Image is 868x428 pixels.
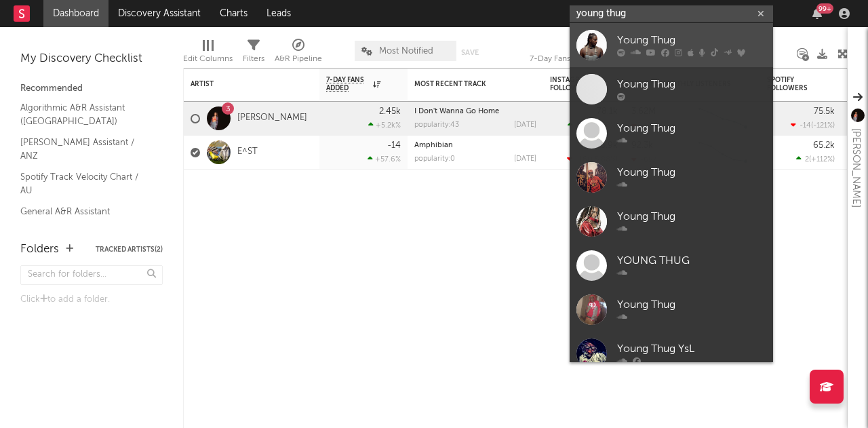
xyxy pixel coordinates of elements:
[379,47,433,56] span: Most Notified
[387,141,401,150] div: -14
[800,122,811,130] span: -14
[96,246,163,253] button: Tracked Artists(2)
[814,107,835,116] div: 75.5k
[514,155,536,163] div: [DATE]
[805,156,809,163] span: 2
[796,155,835,163] div: ( )
[570,288,773,332] a: Young Thug
[617,33,766,49] div: Young Thug
[550,76,597,92] div: Instagram Followers
[379,107,401,116] div: 2.45k
[183,51,233,67] div: Edit Columns
[368,121,401,130] div: +5.2k %
[414,80,516,88] div: Most Recent Track
[813,141,835,150] div: 65.2k
[237,113,307,124] a: [PERSON_NAME]
[243,51,264,67] div: Filters
[414,142,536,149] div: Amphibian
[275,34,322,73] div: A&R Pipeline
[617,297,766,313] div: Young Thug
[767,76,814,92] div: Spotify Followers
[20,81,163,97] div: Recommended
[461,49,479,56] button: Save
[20,204,149,232] a: General A&R Assistant ([GEOGRAPHIC_DATA])
[791,121,835,130] div: ( )
[414,108,536,115] div: I Don't Wanna Go Home
[237,147,258,158] a: E^ST
[414,155,455,163] div: popularity: 0
[191,80,292,88] div: Artist
[811,156,833,163] span: +112 %
[617,341,766,357] div: Young Thug YsL
[568,121,618,130] div: ( )
[414,108,499,115] a: I Don't Wanna Go Home
[570,155,773,199] a: Young Thug
[570,332,773,376] a: Young Thug YsL
[617,209,766,225] div: Young Thug
[20,292,163,308] div: Click to add a folder.
[243,34,264,73] div: Filters
[275,51,322,67] div: A&R Pipeline
[20,170,149,197] a: Spotify Track Velocity Chart / AU
[813,122,833,130] span: -121 %
[570,23,773,67] a: Young Thug
[530,34,631,73] div: 7-Day Fans Added (7-Day Fans Added)
[20,265,163,285] input: Search for folders...
[570,244,773,288] a: YOUNG THUG
[570,67,773,111] a: Young Thug
[414,121,459,129] div: popularity: 43
[368,155,401,163] div: +57.6 %
[326,76,370,92] span: 7-Day Fans Added
[20,241,59,258] div: Folders
[816,3,833,14] div: 99 +
[848,128,864,208] div: [PERSON_NAME]
[812,8,822,19] button: 99+
[567,155,618,163] div: ( )
[617,165,766,181] div: Young Thug
[20,100,149,128] a: Algorithmic A&R Assistant ([GEOGRAPHIC_DATA])
[617,253,766,269] div: YOUNG THUG
[20,51,163,67] div: My Discovery Checklist
[20,135,149,163] a: [PERSON_NAME] Assistant / ANZ
[183,34,233,73] div: Edit Columns
[514,121,536,129] div: [DATE]
[570,199,773,244] a: Young Thug
[414,142,453,149] a: Amphibian
[570,5,773,22] input: Search for artists
[570,111,773,155] a: Young Thug
[530,51,631,67] div: 7-Day Fans Added (7-Day Fans Added)
[617,121,766,137] div: Young Thug
[617,77,766,93] div: Young Thug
